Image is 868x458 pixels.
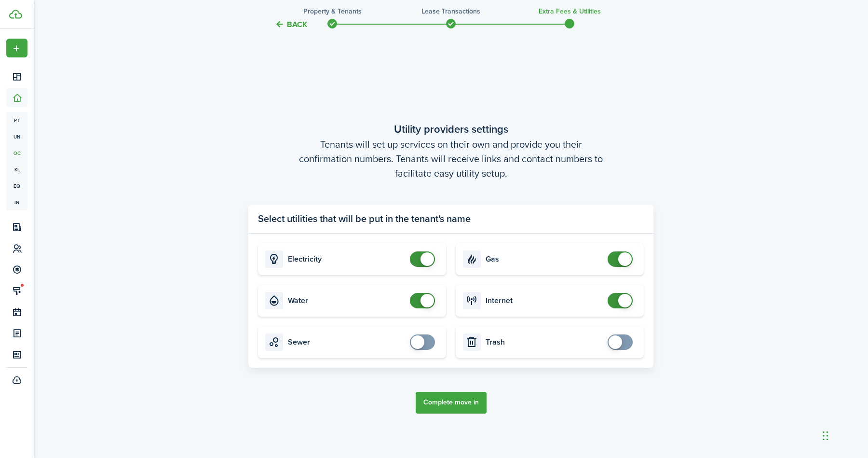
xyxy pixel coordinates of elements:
img: TenantCloud [9,10,22,19]
a: pt [6,112,27,128]
h3: Lease Transactions [421,6,480,16]
a: in [6,194,27,210]
a: oc [6,145,27,161]
panel-main-title: Select utilities that will be put in the tenant's name [258,211,471,226]
h3: Property & Tenants [303,6,362,16]
button: Open menu [6,39,27,57]
button: Back [275,19,307,29]
a: un [6,128,27,145]
button: Complete move in [416,392,487,414]
card-title: Trash [486,338,603,347]
wizard-step-header-title: Utility providers settings [248,121,653,137]
a: kl [6,161,27,178]
h3: Extra fees & Utilities [539,6,601,16]
a: eq [6,178,27,194]
card-title: Electricity [288,255,405,264]
card-title: Internet [486,296,603,305]
card-title: Sewer [288,338,405,347]
card-title: Water [288,296,405,305]
card-title: Gas [486,255,603,264]
iframe: Chat Widget [703,354,868,458]
wizard-step-header-description: Tenants will set up services on their own and provide you their confirmation numbers. Tenants wil... [248,137,653,180]
div: Drag [823,421,828,450]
